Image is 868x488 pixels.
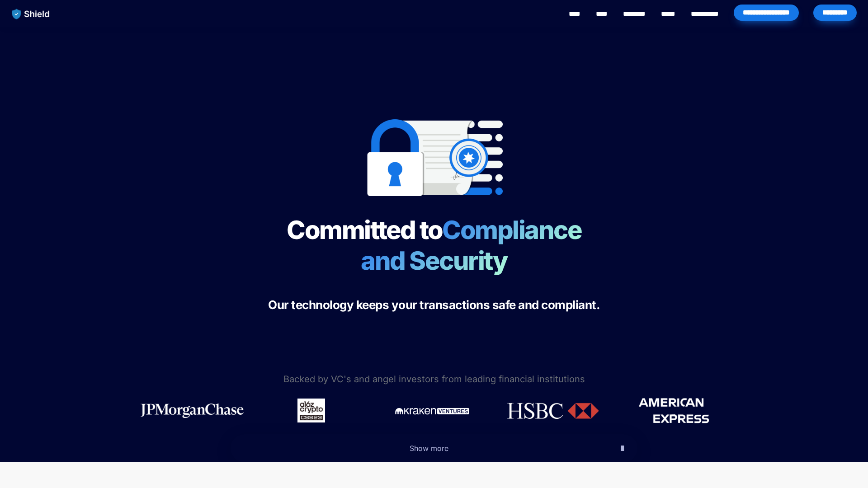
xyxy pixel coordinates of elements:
[410,444,448,453] span: Show more
[268,298,600,312] span: Our technology keeps your transactions safe and compliant.
[283,374,585,385] span: Backed by VC's and angel investors from leading financial institutions
[287,215,442,245] span: Committed to
[8,5,54,23] img: website logo
[361,215,591,276] span: Compliance and Security
[231,434,637,462] button: Show more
